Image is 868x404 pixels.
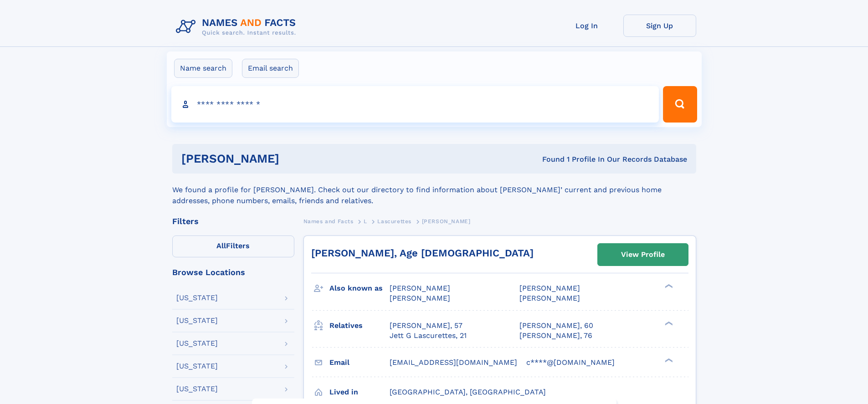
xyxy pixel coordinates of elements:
[172,268,294,276] div: Browse Locations
[598,244,688,266] a: View Profile
[216,241,226,250] span: All
[377,215,411,227] a: Lascurettes
[623,15,696,37] a: Sign Up
[242,59,299,78] label: Email search
[329,318,390,333] h3: Relatives
[311,247,534,259] a: [PERSON_NAME], Age [DEMOGRAPHIC_DATA]
[303,215,354,227] a: Names and Facts
[519,321,593,331] a: [PERSON_NAME], 60
[390,388,546,396] span: [GEOGRAPHIC_DATA], [GEOGRAPHIC_DATA]
[519,284,580,292] span: [PERSON_NAME]
[329,281,390,296] h3: Also known as
[519,294,580,302] span: [PERSON_NAME]
[390,321,462,331] a: [PERSON_NAME], 57
[422,218,471,225] span: [PERSON_NAME]
[663,357,673,363] div: ❯
[176,340,218,347] div: [US_STATE]
[364,215,367,227] a: L
[176,317,218,324] div: [US_STATE]
[329,355,390,370] h3: Email
[519,331,592,341] a: [PERSON_NAME], 76
[390,358,517,367] span: [EMAIL_ADDRESS][DOMAIN_NAME]
[663,320,673,326] div: ❯
[176,363,218,370] div: [US_STATE]
[390,294,450,302] span: [PERSON_NAME]
[181,153,411,164] h1: [PERSON_NAME]
[364,218,367,225] span: L
[176,294,218,302] div: [US_STATE]
[172,174,696,206] div: We found a profile for [PERSON_NAME]. Check out our directory to find information about [PERSON_N...
[329,384,390,400] h3: Lived in
[172,15,303,39] img: Logo Names and Facts
[172,235,294,257] label: Filters
[174,59,232,78] label: Name search
[172,217,294,225] div: Filters
[663,283,673,289] div: ❯
[176,385,218,393] div: [US_STATE]
[390,331,467,341] a: Jett G Lascurettes, 21
[550,15,623,37] a: Log In
[377,218,411,225] span: Lascurettes
[171,86,659,123] input: search input
[411,154,687,164] div: Found 1 Profile In Our Records Database
[390,284,450,292] span: [PERSON_NAME]
[663,86,697,123] button: Search Button
[621,244,665,265] div: View Profile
